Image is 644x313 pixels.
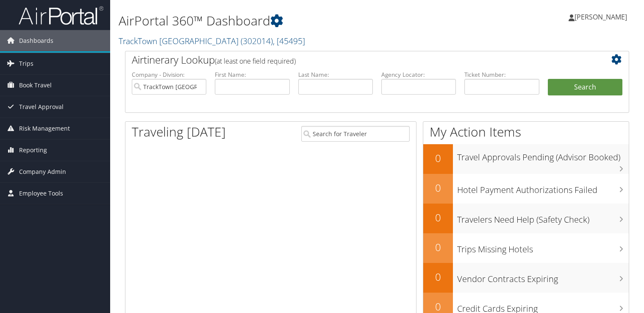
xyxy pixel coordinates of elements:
[457,239,629,255] h3: Trips Missing Hotels
[423,233,629,263] a: 0Trips Missing Hotels
[381,70,456,79] label: Agency Locator:
[457,180,629,196] h3: Hotel Payment Authorizations Failed
[19,140,47,161] span: Reporting
[19,53,33,74] span: Trips
[19,6,103,25] img: airportal-logo.png
[19,30,53,51] span: Dashboards
[423,151,453,165] h2: 0
[457,210,629,226] h3: Travelers Need Help (Safety Check)
[569,4,636,30] a: [PERSON_NAME]
[301,126,410,142] input: Search for Traveler
[132,70,206,79] label: Company - Division:
[423,263,629,293] a: 0Vendor Contracts Expiring
[273,35,305,47] span: , [ 45495 ]
[423,181,453,195] h2: 0
[423,123,629,141] h1: My Action Items
[423,210,453,225] h2: 0
[19,96,64,117] span: Travel Approval
[215,70,289,79] label: First Name:
[423,240,453,254] h2: 0
[19,75,52,96] span: Book Travel
[19,183,63,204] span: Employee Tools
[457,269,629,285] h3: Vendor Contracts Expiring
[241,35,273,47] span: ( 302014 )
[423,144,629,174] a: 0Travel Approvals Pending (Advisor Booked)
[575,12,627,22] span: [PERSON_NAME]
[423,270,453,284] h2: 0
[19,118,70,139] span: Risk Management
[457,147,629,163] h3: Travel Approvals Pending (Advisor Booked)
[298,70,373,79] label: Last Name:
[548,79,622,96] button: Search
[132,123,226,141] h1: Traveling [DATE]
[19,161,66,182] span: Company Admin
[119,12,463,30] h1: AirPortal 360™ Dashboard
[132,53,580,67] h2: Airtinerary Lookup
[215,56,296,66] span: (at least one field required)
[464,70,539,79] label: Ticket Number:
[423,204,629,233] a: 0Travelers Need Help (Safety Check)
[423,174,629,204] a: 0Hotel Payment Authorizations Failed
[119,35,305,47] a: TrackTown [GEOGRAPHIC_DATA]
